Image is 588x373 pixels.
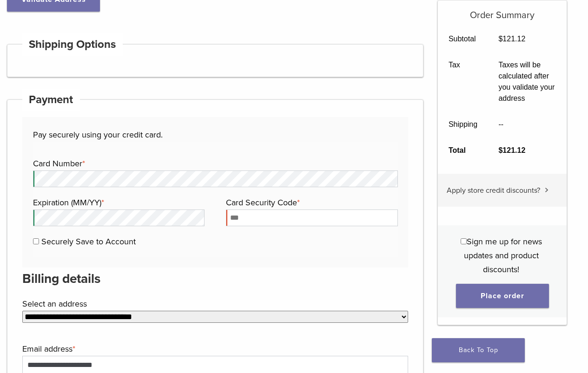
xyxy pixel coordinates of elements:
a: Back To Top [432,338,525,362]
h3: Billing details [22,268,408,290]
p: Pay securely using your credit card. [33,128,398,142]
label: Card Security Code [226,196,395,209]
label: Email address [22,342,406,356]
label: Card Number [33,157,396,170]
th: Subtotal [438,26,488,52]
h4: Shipping Options [22,33,123,56]
th: Shipping [438,111,488,137]
label: Securely Save to Account [41,236,136,247]
fieldset: Payment Info [33,142,398,257]
label: Select an address [22,297,406,311]
bdi: 121.12 [498,146,525,154]
th: Total [438,137,488,164]
span: Sign me up for news updates and product discounts! [464,236,542,275]
input: Sign me up for news updates and product discounts! [461,238,467,244]
img: caret.svg [545,188,548,192]
span: $ [498,35,502,43]
td: Taxes will be calculated after you validate your address [488,52,567,111]
th: Tax [438,52,488,111]
bdi: 121.12 [498,35,525,43]
button: Place order [456,284,549,308]
h4: Payment [22,89,80,111]
span: $ [498,146,502,154]
span: -- [498,120,503,128]
h5: Order Summary [438,0,567,21]
label: Expiration (MM/YY) [33,196,202,209]
span: Apply store credit discounts? [447,186,540,195]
